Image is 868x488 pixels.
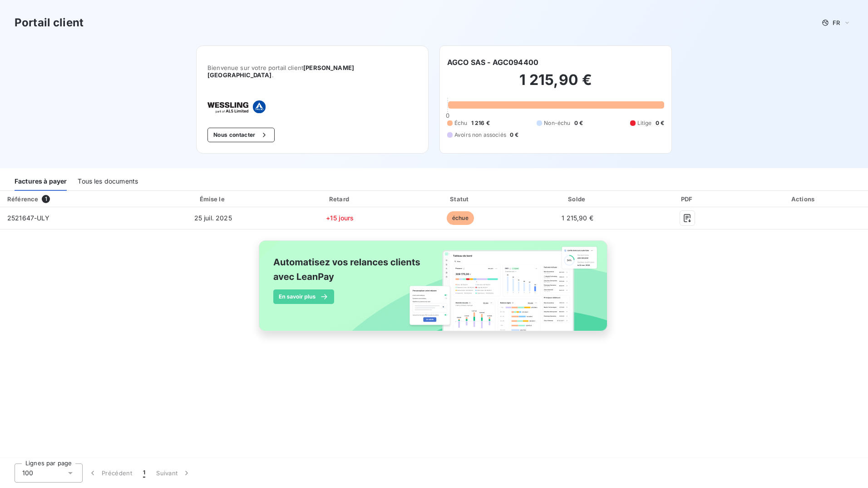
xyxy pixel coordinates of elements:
[78,172,138,191] div: Tous les documents
[7,195,38,203] div: Référence
[447,71,664,98] h2: 1 215,90 €
[15,15,84,31] h3: Portail client
[281,194,399,204] div: Retard
[15,172,67,191] div: Factures à payer
[656,119,664,127] span: 0 €
[471,119,490,127] span: 1 216 €
[637,194,738,204] div: PDF
[207,128,275,142] button: Nous contacter
[403,194,518,204] div: Statut
[42,195,50,203] span: 1
[326,214,354,222] span: +15 jours
[522,194,634,204] div: Solde
[741,194,866,204] div: Actions
[83,463,138,483] button: Précédent
[251,235,617,347] img: banner
[544,119,570,127] span: Non-échu
[207,64,417,79] span: Bienvenue sur votre portail client .
[194,214,232,222] span: 25 juil. 2025
[454,119,468,127] span: Échu
[207,64,354,79] span: [PERSON_NAME] [GEOGRAPHIC_DATA]
[447,57,538,68] h6: AGCO SAS - AGC094400
[454,131,506,139] span: Avoirs non associés
[447,211,474,225] span: échue
[207,100,266,113] img: Company logo
[143,468,145,478] span: 1
[510,131,518,139] span: 0 €
[833,19,840,26] span: FR
[574,119,583,127] span: 0 €
[22,468,33,478] span: 100
[446,112,449,119] span: 0
[562,214,593,222] span: 1 215,90 €
[148,194,277,204] div: Émise le
[151,463,197,483] button: Suivant
[637,119,652,127] span: Litige
[7,214,50,222] span: 2521647-ULY
[138,463,151,483] button: 1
